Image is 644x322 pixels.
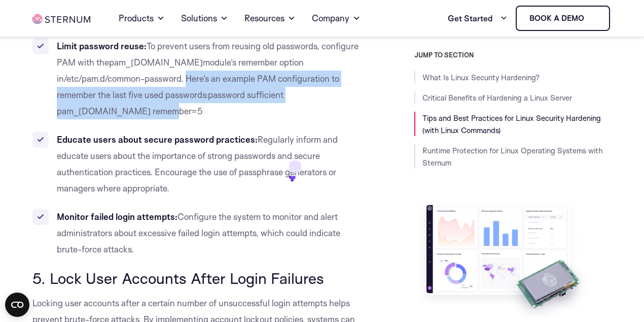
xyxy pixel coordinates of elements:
[5,293,29,317] button: Open CMP widget
[57,41,359,68] span: To prevent users from reusing old passwords, configure PAM with the
[64,73,181,84] span: /etc/pam.d/common-password
[57,89,283,116] span: password sufficient pam_[DOMAIN_NAME] remember=5
[414,51,612,59] h3: JUMP TO SECTION
[516,6,610,31] a: Book a demo
[422,146,602,168] a: Runtime Protection for Linux Operating Systems with Sternum
[32,14,90,24] img: sternum iot
[109,57,203,68] span: pam_[DOMAIN_NAME]
[57,73,339,100] span: . Here’s an example PAM configuration to remember the last five used passwords:
[422,113,601,135] a: Tips and Best Practices for Linux Security Hardening (with Linux Commands)
[32,269,324,287] span: 5. Lock User Accounts After Login Failures
[57,134,258,145] b: Educate users about secure password practices:
[57,134,338,194] span: Regularly inform and educate users about the importance of strong passwords and secure authentica...
[57,211,340,254] span: Configure the system to monitor and alert administrators about excessive failed login attempts, w...
[448,8,508,28] a: Get Started
[422,73,540,82] a: What Is Linux Security Hardening?
[57,211,177,222] b: Monitor failed login attempts:
[57,41,147,51] b: Limit password reuse:
[57,57,304,84] span: module’s remember option in
[588,14,596,22] img: sternum iot
[422,93,572,103] a: Critical Benefits of Hardening a Linux Server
